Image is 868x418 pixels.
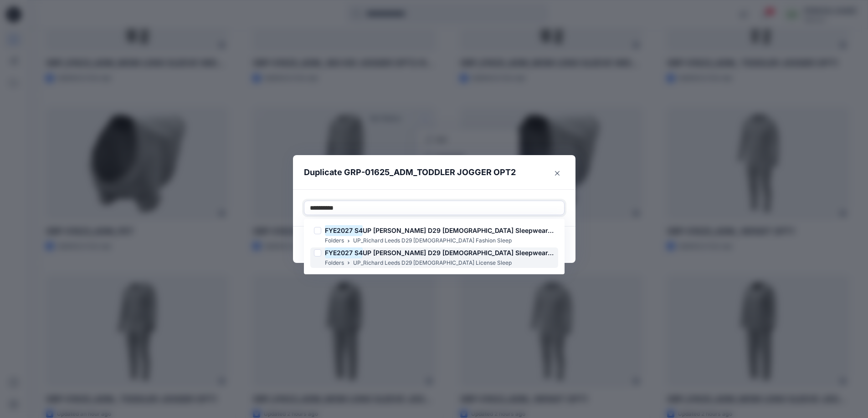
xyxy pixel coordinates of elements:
p: Duplicate GRP-01625_ADM_TODDLER JOGGER OPT2 [304,166,516,179]
p: Folders [325,258,344,268]
p: UP_Richard Leeds D29 [DEMOGRAPHIC_DATA] Fashion Sleep [353,236,512,246]
span: UP [PERSON_NAME] D29 [DEMOGRAPHIC_DATA] Sleepwear-fashion. [363,227,576,234]
p: UP_Richard Leeds D29 [DEMOGRAPHIC_DATA] License Sleep [353,258,512,268]
p: Folders [325,236,344,246]
mark: FYE2027 S4 [325,247,363,259]
mark: FYE2027 S4 [325,224,363,237]
span: UP [PERSON_NAME] D29 [DEMOGRAPHIC_DATA] Sleepwear-license [363,249,573,257]
button: Close [550,166,565,181]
